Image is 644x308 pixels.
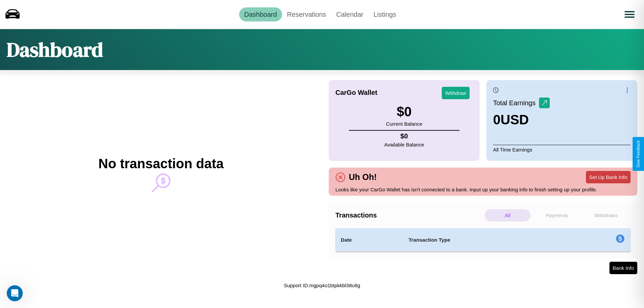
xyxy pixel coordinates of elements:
[386,119,422,128] p: Current Balance
[239,7,282,21] a: Dashboard
[345,172,380,182] h4: Uh Oh!
[331,7,368,21] a: Calendar
[284,281,360,290] p: Support ID: mgpq4o1btpkkbl38u6g
[442,87,470,99] button: Withdraw
[368,7,401,21] a: Listings
[335,185,631,194] p: Looks like your CarGo Wallet has isn't connected to a bank. Input up your banking info to finish ...
[609,262,637,274] button: Bank Info
[384,132,424,140] h4: $ 0
[583,209,629,222] p: Withdraws
[493,97,539,109] p: Total Earnings
[534,209,580,222] p: Payments
[335,89,377,97] h4: CarGo Wallet
[7,285,23,301] iframe: Intercom live chat
[586,171,631,183] button: Set Up Bank Info
[341,236,398,244] h4: Date
[7,36,103,63] h1: Dashboard
[493,112,550,127] h3: 0 USD
[409,236,561,244] h4: Transaction Type
[335,228,631,252] table: simple table
[485,209,531,222] p: All
[98,156,223,171] h2: No transaction data
[282,7,331,21] a: Reservations
[493,145,631,154] p: All Time Earnings
[384,140,424,149] p: Available Balance
[335,211,483,219] h4: Transactions
[386,104,422,119] h3: $ 0
[636,140,641,168] div: Give Feedback
[620,5,639,24] button: Open menu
